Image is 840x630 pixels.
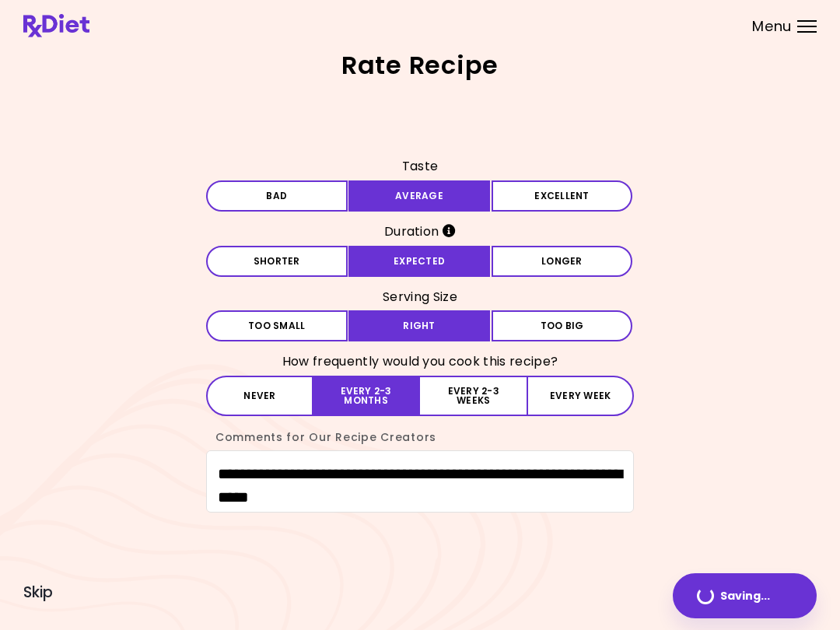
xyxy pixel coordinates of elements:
button: Average [348,180,490,212]
button: Excellent [492,180,633,212]
img: RxDiet [23,14,89,37]
span: Too small [248,321,305,331]
button: Skip [23,584,53,601]
button: Every 2-3 weeks [420,376,527,416]
button: Shorter [206,246,348,277]
button: Bad [206,180,348,212]
span: Saving ... [720,590,770,601]
button: Never [206,376,313,416]
button: Saving... [673,573,817,618]
i: Info [443,224,456,237]
h3: Taste [206,154,634,179]
button: Every week [527,376,634,416]
span: Menu [752,19,792,33]
h2: Rate Recipe [23,53,817,78]
button: Longer [492,246,633,277]
h3: How frequently would you cook this recipe? [206,349,634,374]
button: Right [348,310,490,341]
button: Every 2-3 months [313,376,420,416]
button: Expected [348,246,490,277]
button: Too big [492,310,633,341]
span: Too big [541,321,584,331]
h3: Serving Size [206,285,634,310]
button: Too small [206,310,348,341]
h3: Duration [206,219,634,244]
label: Comments for Our Recipe Creators [206,429,436,445]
